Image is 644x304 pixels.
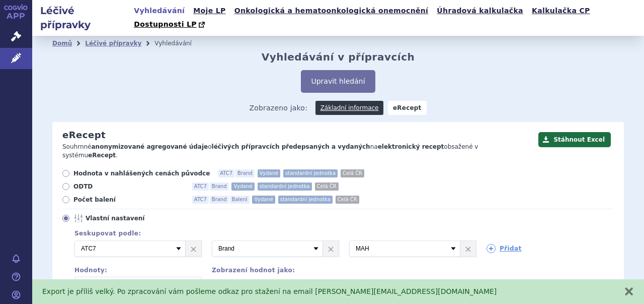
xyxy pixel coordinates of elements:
[538,132,611,147] button: Stáhnout Excel
[85,40,141,47] a: Léčivé přípravky
[190,4,228,18] a: Moje LP
[186,241,201,256] a: ×
[231,4,432,18] a: Onkologická a hematoonkologická onemocnění
[235,169,255,177] span: Brand
[62,143,533,160] p: Souhrnné o na obsažené v systému .
[86,214,196,222] span: Vlastní nastavení
[323,241,339,256] a: ×
[64,240,614,257] div: 3
[64,230,614,237] div: Seskupovat podle:
[210,196,229,204] span: Brand
[278,196,333,204] span: standardní jednotka
[32,4,131,32] h2: Léčivé přípravky
[262,51,415,63] h2: Vyhledávání v přípravcích
[192,196,209,204] span: ATC7
[92,143,208,150] strong: anonymizované agregované údaje
[218,169,234,177] span: ATC7
[315,101,384,115] a: Základní informace
[336,196,359,204] span: Celá ČR
[73,196,184,204] span: Počet balení
[378,143,444,150] strong: elektronický recept
[131,18,210,32] a: Dostupnosti LP
[301,70,375,93] button: Upravit hledání
[74,267,202,274] div: Hodnoty:
[487,244,522,253] a: Přidat
[52,40,72,47] a: Domů
[73,183,184,191] span: ODTD
[154,36,205,51] li: Vyhledávání
[258,183,312,191] span: standardní jednotka
[73,169,210,177] span: Hodnota v nahlášených cenách původce
[283,169,338,177] span: standardní jednotka
[231,183,254,191] span: Vydané
[434,4,526,18] a: Úhradová kalkulačka
[529,4,593,18] a: Kalkulačka CP
[88,152,116,159] strong: eRecept
[388,101,427,115] strong: eRecept
[460,241,476,256] a: ×
[210,183,229,191] span: Brand
[192,183,209,191] span: ATC7
[212,267,614,274] div: Zobrazení hodnot jako:
[131,4,188,18] a: Vyhledávání
[315,183,339,191] span: Celá ČR
[230,196,250,204] span: Balení
[62,130,106,141] h2: eRecept
[212,143,370,150] strong: léčivých přípravcích předepsaných a vydaných
[252,196,275,204] span: Vydané
[134,20,197,28] span: Dostupnosti LP
[624,286,634,296] button: zavřít
[42,286,614,297] div: Export je příliš velký. Po zpracování vám pošleme odkaz pro stažení na email [PERSON_NAME][EMAIL_...
[341,169,364,177] span: Celá ČR
[258,169,280,177] span: Vydané
[249,101,307,115] span: Zobrazeno jako:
